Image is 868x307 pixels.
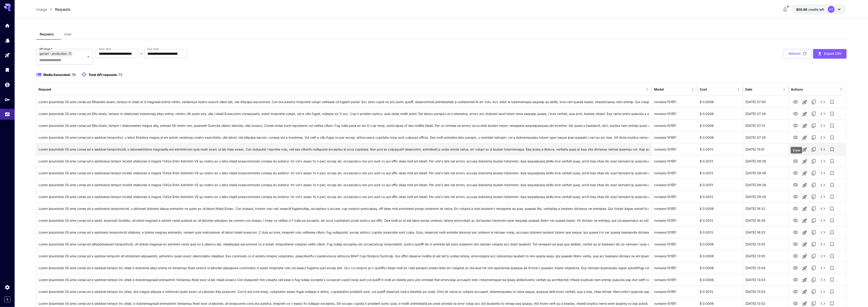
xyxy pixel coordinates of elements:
div: 30 Sep, 2025 09:39 [743,155,789,167]
button: Menu [838,86,845,93]
button: See details [818,133,828,142]
span: Requests [40,32,54,36]
div: Model [654,87,664,91]
button: See details [818,145,828,154]
button: Copy TaskUUID [809,204,818,213]
button: Copy TaskUUID [809,287,818,296]
div: Models [5,38,10,43]
button: Copy TaskUUID [809,121,818,130]
button: Copy TaskUUID [809,180,818,190]
div: runware:101@1 [652,96,697,108]
div: $ 0.0006 [697,131,743,143]
a: Requests [55,7,71,12]
div: runware:101@1 [652,131,697,143]
nav: breadcrumb [36,7,71,12]
button: Copy TaskUUID [809,263,818,273]
button: See details [818,97,828,107]
button: Add to library [828,133,837,142]
button: $56.66308HT [792,4,847,15]
button: Add to library [828,263,837,273]
button: Menu [690,86,696,93]
button: View [791,97,800,107]
div: runware:101@1 [652,226,697,238]
div: Cost [700,87,707,91]
button: See details [818,275,828,284]
button: Add to library [828,97,837,107]
button: View [791,287,800,296]
div: $ 0.0013 [697,286,743,297]
div: runware:101@1 [652,274,697,286]
button: Add to library [828,240,837,249]
button: Launch in playground [800,145,809,154]
div: 29 Sep, 2025 13:03 [743,286,789,297]
button: See details [818,204,828,213]
div: runware:101@1 [652,120,697,131]
div: Click to copy prompt [39,262,649,274]
div: $ 0.0006 [697,120,743,131]
div: runware:101@1 [652,238,697,250]
div: $ 0.0013 [697,143,743,155]
div: Click to copy prompt [39,96,649,108]
p: ~ [140,51,143,56]
div: Click to copy prompt [39,286,649,297]
iframe: Chat Widget [845,285,868,307]
div: Library [5,67,10,73]
div: 29 Sep, 2025 13:05 [743,250,789,262]
div: Click to copy prompt [39,238,649,250]
div: Click to copy prompt [39,155,649,167]
button: View [791,156,800,166]
div: runware:101@1 [652,191,697,203]
button: Launch in playground [800,193,809,202]
div: $ 0.0013 [697,191,743,203]
div: Click to copy prompt [39,203,649,214]
button: See details [818,109,828,118]
button: See details [818,228,828,237]
button: See details [818,287,828,296]
button: See details [818,263,828,273]
div: runware:101@1 [652,286,697,297]
button: View [791,228,800,237]
button: Copy TaskUUID [809,97,818,107]
div: Click to copy prompt [39,108,649,120]
button: See details [818,240,828,249]
div: Click to copy prompt [39,215,649,226]
div: genart - production [38,51,73,56]
div: API Keys [5,97,10,102]
button: Menu [644,86,650,93]
div: 01 Oct, 2025 07:31 [743,120,789,131]
button: View [791,204,800,213]
div: 01 Oct, 2025 07:36 [743,108,789,120]
button: Launch in playground [800,240,809,249]
button: Expand sidebar [4,297,10,302]
div: Actions [791,87,803,91]
label: Start date [99,47,111,51]
div: Settings [5,284,10,290]
div: Wallet [5,82,10,88]
div: 29 Sep, 2025 16:26 [743,214,789,226]
button: Add to library [828,109,837,118]
button: View [791,216,800,225]
button: Launch in playground [800,252,809,261]
div: Click to copy prompt [39,120,649,131]
div: runware:101@1 [652,262,697,274]
button: Launch in playground [800,98,809,107]
div: Click to copy prompt [39,143,649,155]
button: Add to library [828,157,837,166]
div: Click to copy prompt [39,179,649,191]
label: API Keys [39,47,52,51]
div: HT [828,6,835,13]
button: Launch in playground [800,228,809,237]
div: runware:101@1 [652,108,697,120]
button: Add to library [828,169,837,178]
button: Refresh [784,49,811,58]
button: View [791,263,800,273]
button: View [791,133,800,142]
div: runware:101@1 [652,167,697,179]
span: Media Generated: [43,73,71,77]
div: Playground [5,52,10,58]
span: $56.66 [796,8,808,11]
div: Click to copy prompt [39,226,649,238]
button: Add to library [828,204,837,213]
span: 78 [72,73,76,77]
